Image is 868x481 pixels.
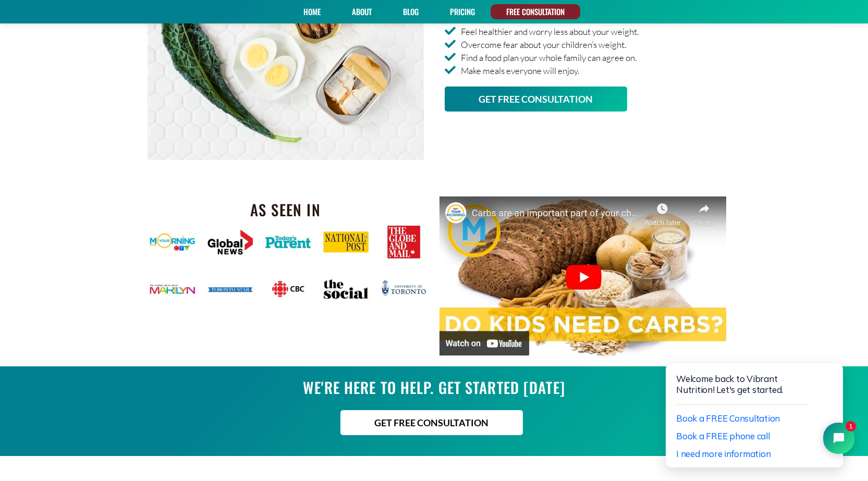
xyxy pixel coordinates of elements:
a: PRICING [446,4,479,19]
a: About [348,4,375,19]
a: Home [300,4,324,19]
span: GET FREE CONSULTATION [374,418,488,427]
a: GET FREE CONSULTATION [445,87,627,112]
a: Blog [399,4,422,19]
span: Overcome fear about your children’s weight. [458,40,626,49]
a: FREE CONSULTATION [503,4,568,19]
span: WE'RE HERE TO HELP. GET STARTED [DATE] [303,376,565,398]
iframe: Tidio Chat [644,330,868,481]
span: Find a food plan your whole family can agree on. [458,53,637,62]
strong: AS SEEN IN [250,199,321,220]
a: GET FREE CONSULTATION [340,410,523,435]
span: Feel healthier and worry less about your weight. [458,27,639,36]
span: GET FREE CONSULTATION [479,94,593,104]
span: Make meals everyone will enjoy. [458,66,579,75]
